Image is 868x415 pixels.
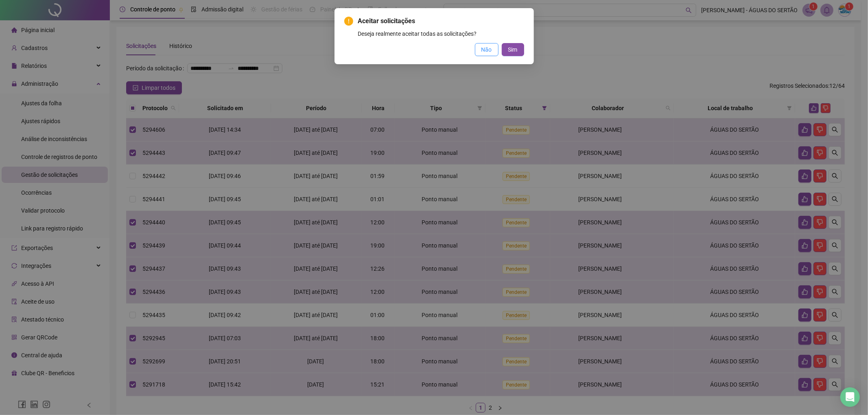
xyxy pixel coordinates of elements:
span: Aceitar solicitações [358,16,524,26]
span: Sim [508,45,518,54]
div: Open Intercom Messenger [840,387,860,407]
button: Sim [502,43,524,56]
div: Deseja realmente aceitar todas as solicitações? [358,29,524,38]
span: Não [481,45,492,54]
span: exclamation-circle [344,17,353,26]
button: Não [475,43,498,56]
